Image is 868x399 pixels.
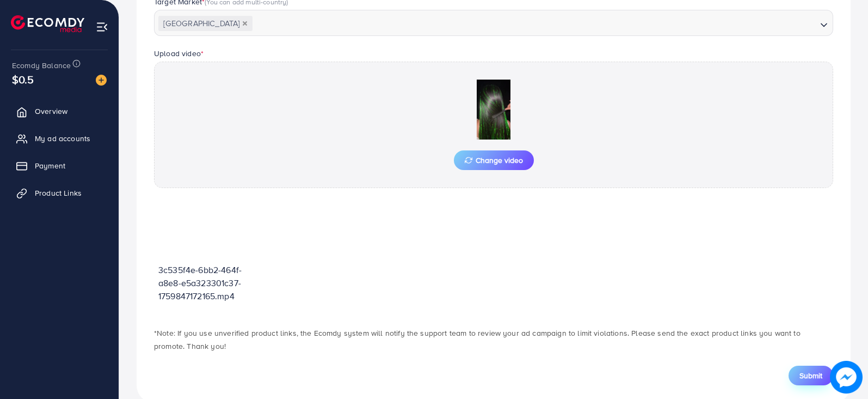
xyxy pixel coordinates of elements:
input: Search for option [254,15,816,32]
a: Overview [8,100,110,122]
label: Upload video [154,48,204,59]
img: image [830,361,862,393]
span: My ad accounts [35,133,90,144]
span: Ecomdy Balance [12,60,71,71]
img: Preview Image [439,80,548,140]
a: Payment [8,155,110,177]
span: $0.5 [10,66,36,93]
p: 3c535f4e-6bb2-464f-a8e8-e5a323301c37-1759847172165.mp4 [158,263,262,303]
button: Deselect Pakistan [242,21,248,26]
a: Product Links [8,182,110,204]
span: Product Links [35,188,82,198]
button: Submit [789,366,833,385]
div: Search for option [154,10,833,36]
img: logo [11,15,84,32]
span: [GEOGRAPHIC_DATA] [158,16,253,31]
button: Change video [454,150,534,170]
span: Overview [35,106,67,117]
span: Payment [35,160,65,171]
p: *Note: If you use unverified product links, the Ecomdy system will notify the support team to rev... [154,327,833,353]
span: Submit [799,370,822,381]
img: menu [96,21,108,33]
img: image [96,75,107,86]
a: My ad accounts [8,128,110,149]
span: Change video [465,156,523,164]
